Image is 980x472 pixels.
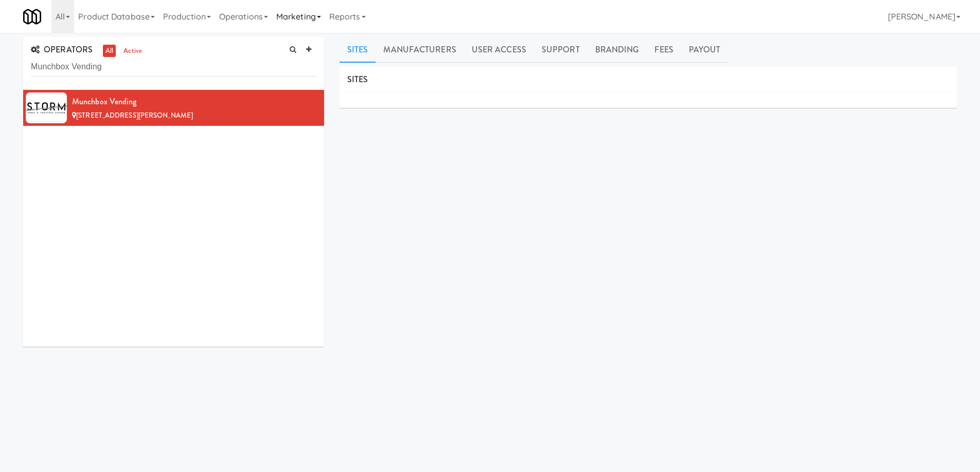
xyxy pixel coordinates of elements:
[23,90,324,126] li: Munchbox Vending[STREET_ADDRESS][PERSON_NAME]
[23,8,41,26] img: Micromart
[464,37,534,63] a: User Access
[121,45,145,58] a: active
[103,45,116,58] a: all
[31,44,93,55] span: OPERATORS
[534,37,587,63] a: Support
[340,37,376,63] a: Sites
[647,37,681,63] a: Fees
[31,58,316,77] input: Search Operator
[347,73,368,85] span: SITES
[72,94,316,109] div: Munchbox Vending
[681,37,728,63] a: Payout
[376,37,464,63] a: Manufacturers
[76,110,193,120] span: [STREET_ADDRESS][PERSON_NAME]
[587,37,647,63] a: Branding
